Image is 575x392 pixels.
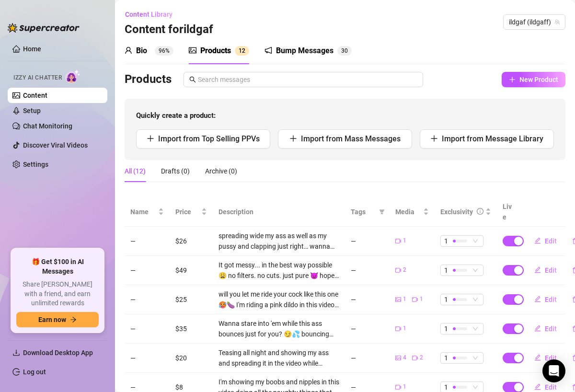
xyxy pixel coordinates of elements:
[345,285,390,314] td: —
[170,256,213,285] td: $49
[218,231,339,252] div: spreading wide my ass as well as my pussy and clapping just right… wanna see how i work this magi...
[289,135,297,142] span: plus
[125,314,170,344] td: —
[125,197,170,227] th: Name
[345,344,390,373] td: —
[534,266,541,273] span: edit
[276,45,333,57] div: Bump Messages
[545,237,557,245] span: Edit
[170,227,213,256] td: $26
[420,353,423,362] span: 2
[390,197,435,227] th: Media
[545,383,557,391] span: Edit
[444,265,448,276] span: 1
[412,355,418,361] span: video-camera
[12,349,20,357] span: download
[16,280,99,308] span: Share [PERSON_NAME] with a friend, and earn unlimited rewards
[136,45,147,57] div: Bio
[527,233,564,249] button: Edit
[345,197,390,227] th: Tags
[545,266,557,274] span: Edit
[345,227,390,256] td: —
[527,263,564,278] button: Edit
[125,227,170,256] td: —
[239,47,242,54] span: 1
[125,7,180,22] button: Content Library
[403,353,406,362] span: 4
[379,209,385,215] span: filter
[23,161,48,168] a: Settings
[158,134,260,143] span: Import from Top Selling PPVs
[205,166,237,176] div: Archive (0)
[430,135,438,142] span: plus
[130,207,156,217] span: Name
[403,265,406,275] span: 2
[444,294,448,305] span: 1
[534,325,541,332] span: edit
[509,76,516,83] span: plus
[189,46,196,54] span: picture
[502,72,565,87] button: New Product
[161,166,190,176] div: Drafts (0)
[23,92,47,99] a: Content
[136,111,216,120] strong: Quickly create a product:
[23,107,41,115] a: Setup
[213,197,345,227] th: Description
[527,350,564,366] button: Edit
[38,316,66,323] span: Earn now
[534,354,541,361] span: edit
[444,323,448,334] span: 1
[264,46,272,54] span: notification
[527,292,564,307] button: Edit
[23,122,72,130] a: Chat Monitoring
[66,69,80,83] img: AI Chatter
[175,207,199,217] span: Price
[16,312,99,327] button: Earn nowarrow-right
[218,318,339,339] div: Wanna stare into 'em while this ass bounces just for you? 😏💦 bouncing and twerking my ass so fuck...
[444,236,448,246] span: 1
[16,257,99,276] span: 🎁 Get $100 in AI Messages
[519,76,558,83] span: New Product
[477,208,483,215] span: info-circle
[125,256,170,285] td: —
[8,23,80,33] img: logo-BBDzfeDw.svg
[125,344,170,373] td: —
[403,236,406,245] span: 1
[23,368,46,376] a: Log out
[23,349,93,357] span: Download Desktop App
[542,359,565,382] div: Open Intercom Messenger
[444,353,448,363] span: 1
[497,197,521,227] th: Live
[341,47,345,54] span: 3
[125,46,132,54] span: user
[147,135,154,142] span: plus
[189,76,196,83] span: search
[420,295,423,304] span: 1
[125,285,170,314] td: —
[403,295,406,304] span: 1
[198,74,417,85] input: Search messages
[125,22,213,37] h3: Content for ildgaf
[442,134,543,143] span: Import from Message Library
[377,205,387,219] span: filter
[242,47,245,54] span: 2
[545,296,557,303] span: Edit
[235,46,249,56] sup: 12
[420,129,554,149] button: Import from Message Library
[23,141,88,149] a: Discover Viral Videos
[136,129,270,149] button: Import from Top Selling PPVs
[337,46,352,56] sup: 30
[395,207,421,217] span: Media
[395,326,401,332] span: video-camera
[395,267,401,273] span: video-camera
[395,238,401,244] span: video-camera
[155,46,173,56] sup: 96%
[534,237,541,244] span: edit
[412,297,418,302] span: video-camera
[509,15,560,29] span: ildgaf (ildgaff)
[218,260,339,281] div: It got messy... in the best way possible 😩 no filters. no cuts. just pure 😈 hope you're not too s...
[345,314,390,344] td: —
[395,355,401,361] span: picture
[554,19,560,25] span: team
[345,47,348,54] span: 0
